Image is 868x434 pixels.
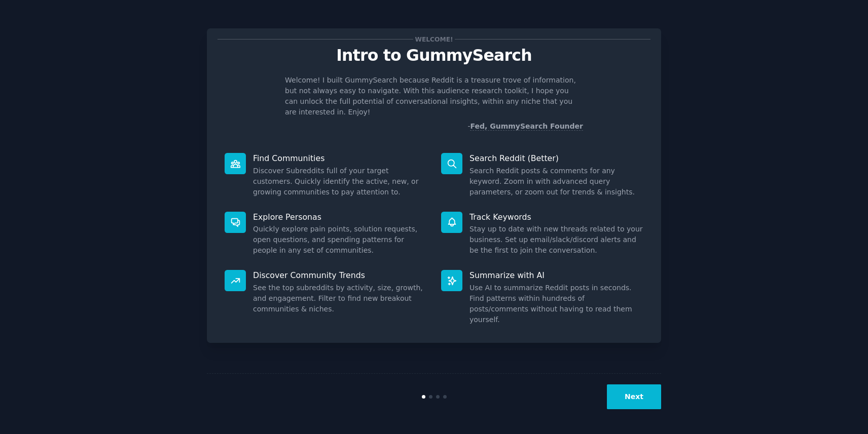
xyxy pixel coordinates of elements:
p: Discover Community Trends [253,270,427,281]
p: Intro to GummySearch [218,47,650,64]
p: Find Communities [253,153,427,164]
p: Summarize with AI [469,270,643,281]
dd: Stay up to date with new threads related to your business. Set up email/slack/discord alerts and ... [469,224,643,256]
span: Welcome! [413,34,455,45]
dd: See the top subreddits by activity, size, growth, and engagement. Filter to find new breakout com... [253,283,427,314]
dd: Discover Subreddits full of your target customers. Quickly identify the active, new, or growing c... [253,166,427,198]
dd: Quickly explore pain points, solution requests, open questions, and spending patterns for people ... [253,224,427,256]
dd: Use AI to summarize Reddit posts in seconds. Find patterns within hundreds of posts/comments with... [469,283,643,325]
div: - [467,121,583,132]
p: Search Reddit (Better) [469,153,643,164]
dd: Search Reddit posts & comments for any keyword. Zoom in with advanced query parameters, or zoom o... [469,166,643,198]
p: Explore Personas [253,212,427,222]
p: Track Keywords [469,212,643,222]
p: Welcome! I built GummySearch because Reddit is a treasure trove of information, but not always ea... [285,75,583,117]
button: Next [607,384,661,409]
a: Fed, GummySearch Founder [470,122,583,131]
